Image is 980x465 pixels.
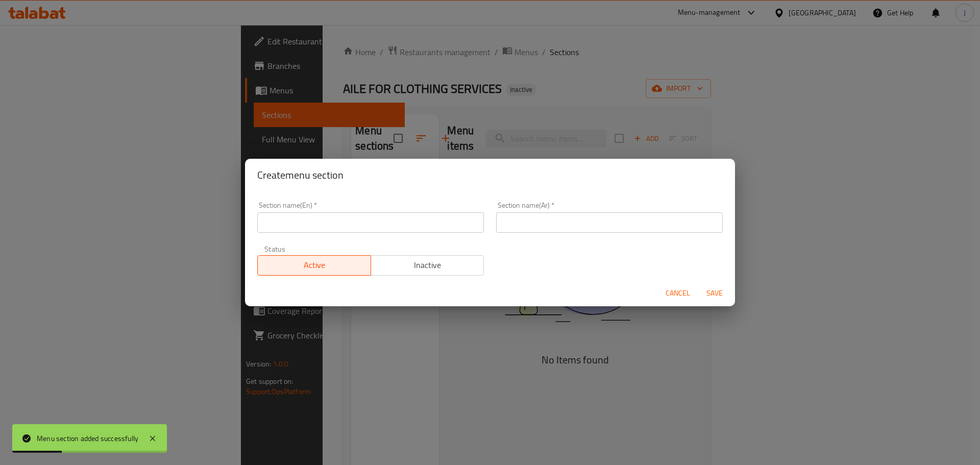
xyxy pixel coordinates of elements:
div: Menu section added successfully [37,433,138,444]
h2: Create menu section [257,167,723,183]
button: Save [698,284,731,303]
span: Cancel [666,287,690,300]
span: Active [262,258,367,273]
input: Please enter section name(en) [257,212,484,233]
input: Please enter section name(ar) [496,212,723,233]
button: Cancel [661,284,694,303]
button: Inactive [371,255,484,276]
span: Save [702,287,727,300]
span: Inactive [375,258,480,273]
button: Active [257,255,371,276]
